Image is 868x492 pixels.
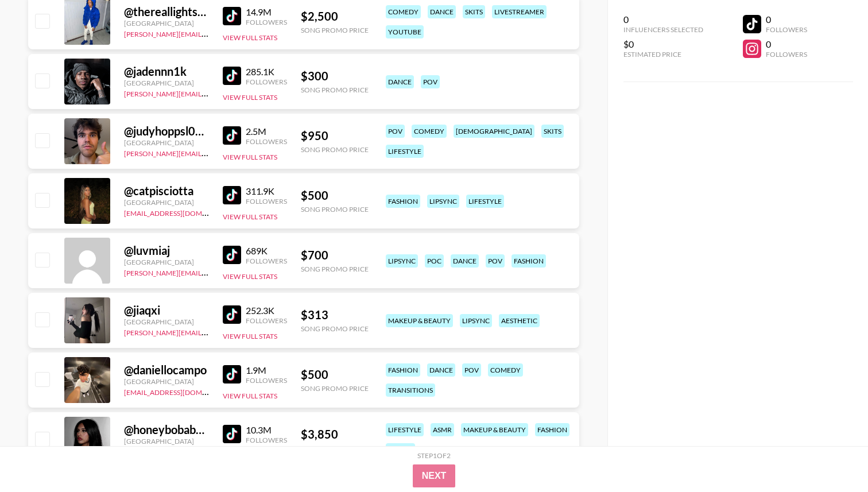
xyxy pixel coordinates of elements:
[223,246,241,264] img: TikTok
[488,363,523,377] div: comedy
[386,254,418,268] div: lipsync
[301,367,369,382] div: $ 500
[246,376,287,385] div: Followers
[246,137,287,146] div: Followers
[246,316,287,325] div: Followers
[246,257,287,265] div: Followers
[223,7,241,25] img: TikTok
[223,93,277,102] button: View Full Stats
[223,272,277,281] button: View Full Stats
[427,363,455,377] div: dance
[223,392,277,400] button: View Full Stats
[431,423,454,436] div: asmr
[466,195,504,208] div: lifestyle
[301,384,369,393] div: Song Promo Price
[124,28,294,38] a: [PERSON_NAME][EMAIL_ADDRESS][DOMAIN_NAME]
[124,243,209,258] div: @ luvmiaj
[301,248,369,262] div: $ 700
[427,195,459,208] div: lipsync
[461,423,528,436] div: makeup & beauty
[301,205,369,214] div: Song Promo Price
[246,197,287,206] div: Followers
[246,305,287,316] div: 252.3K
[623,14,703,25] div: 0
[460,314,492,327] div: lipsync
[413,464,456,487] button: Next
[428,5,456,18] div: dance
[223,126,241,145] img: TikTok
[486,254,505,268] div: pov
[124,147,294,158] a: [PERSON_NAME][EMAIL_ADDRESS][DOMAIN_NAME]
[811,435,854,478] iframe: Drift Widget Chat Controller
[246,185,287,197] div: 311.9K
[223,425,241,443] img: TikTok
[223,186,241,204] img: TikTok
[124,437,209,445] div: [GEOGRAPHIC_DATA]
[386,5,421,18] div: comedy
[124,386,239,397] a: [EMAIL_ADDRESS][DOMAIN_NAME]
[386,125,405,138] div: pov
[412,125,447,138] div: comedy
[246,66,287,78] div: 285.1K
[124,64,209,79] div: @ jadennn1k
[463,5,485,18] div: skits
[386,145,424,158] div: lifestyle
[386,363,420,377] div: fashion
[499,314,540,327] div: aesthetic
[301,129,369,143] div: $ 950
[301,188,369,203] div: $ 500
[301,444,369,452] div: Song Promo Price
[301,265,369,273] div: Song Promo Price
[246,365,287,376] div: 1.9M
[766,38,807,50] div: 0
[386,195,420,208] div: fashion
[386,423,424,436] div: lifestyle
[301,308,369,322] div: $ 313
[301,9,369,24] div: $ 2,500
[223,153,277,161] button: View Full Stats
[246,18,287,26] div: Followers
[301,427,369,441] div: $ 3,850
[301,324,369,333] div: Song Promo Price
[124,363,209,377] div: @ daniellocampo
[124,207,239,218] a: [EMAIL_ADDRESS][DOMAIN_NAME]
[124,198,209,207] div: [GEOGRAPHIC_DATA]
[511,254,546,268] div: fashion
[766,25,807,34] div: Followers
[246,424,287,436] div: 10.3M
[623,25,703,34] div: Influencers Selected
[124,303,209,317] div: @ jiaqxi
[386,75,414,88] div: dance
[223,67,241,85] img: TikTok
[301,26,369,34] div: Song Promo Price
[124,258,209,266] div: [GEOGRAPHIC_DATA]
[124,124,209,138] div: @ judyhoppsl0vr69
[124,266,294,277] a: [PERSON_NAME][EMAIL_ADDRESS][DOMAIN_NAME]
[421,75,440,88] div: pov
[425,254,444,268] div: poc
[246,6,287,18] div: 14.9M
[535,423,569,436] div: fashion
[301,145,369,154] div: Song Promo Price
[124,87,294,98] a: [PERSON_NAME][EMAIL_ADDRESS][DOMAIN_NAME]
[462,363,481,377] div: pov
[454,125,534,138] div: [DEMOGRAPHIC_DATA]
[246,245,287,257] div: 689K
[124,377,209,386] div: [GEOGRAPHIC_DATA]
[766,50,807,59] div: Followers
[223,332,277,340] button: View Full Stats
[124,184,209,198] div: @ catpisciotta
[246,126,287,137] div: 2.5M
[124,317,209,326] div: [GEOGRAPHIC_DATA]
[386,383,435,397] div: transitions
[386,314,453,327] div: makeup & beauty
[124,326,294,337] a: [PERSON_NAME][EMAIL_ADDRESS][DOMAIN_NAME]
[451,254,479,268] div: dance
[124,5,209,19] div: @ thereallightskinmonte
[246,436,287,444] div: Followers
[246,78,287,86] div: Followers
[301,69,369,83] div: $ 300
[766,14,807,25] div: 0
[124,19,209,28] div: [GEOGRAPHIC_DATA]
[417,451,451,460] div: Step 1 of 2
